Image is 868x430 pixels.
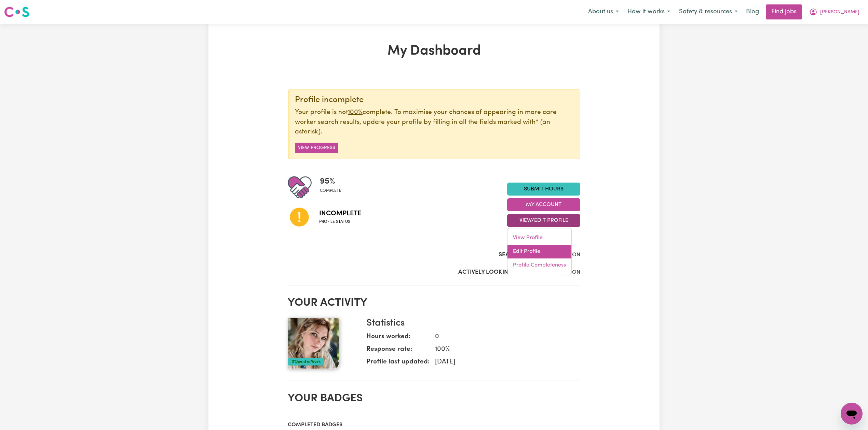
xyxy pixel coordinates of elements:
[623,5,675,19] button: How it works
[572,270,580,275] span: ON
[288,392,580,405] h2: Your badges
[366,318,575,329] h3: Statistics
[366,332,430,345] dt: Hours worked:
[295,108,574,137] p: Your profile is not complete. To maximise your chances of appearing in more care worker search re...
[742,4,763,19] a: Blog
[572,252,580,258] span: ON
[366,345,430,357] dt: Response rate:
[4,4,29,20] a: Careseekers logo
[320,175,341,188] span: 95 %
[288,43,580,59] h1: My Dashboard
[288,358,324,365] div: #OpenForWork
[366,357,430,370] dt: Profile last updated:
[507,228,572,275] div: View/Edit Profile
[288,422,580,428] h3: Completed badges
[320,188,341,194] span: complete
[288,297,580,310] h2: Your activity
[507,198,580,211] button: My Account
[430,357,575,367] dd: [DATE]
[675,5,742,19] button: Safety & resources
[841,403,863,425] iframe: Button to launch messaging window
[507,245,571,259] a: Edit Profile
[288,318,339,369] img: Your profile picture
[458,268,550,277] label: Actively Looking for Clients
[4,6,29,18] img: Careseekers logo
[766,4,802,19] a: Find jobs
[319,209,361,219] span: Incomplete
[507,183,580,196] a: Submit Hours
[805,5,864,19] button: My Account
[584,5,623,19] button: About us
[348,109,363,116] u: 100%
[295,95,574,105] div: Profile incomplete
[507,231,571,245] a: View Profile
[507,259,571,272] a: Profile Completeness
[507,214,580,227] button: View/Edit Profile
[499,250,550,259] label: Search Visibility
[430,332,575,342] dd: 0
[320,175,347,199] div: Profile completeness: 95%
[295,143,338,153] button: View Progress
[319,219,361,225] span: Profile status
[430,345,575,355] dd: 100 %
[820,9,859,16] span: [PERSON_NAME]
